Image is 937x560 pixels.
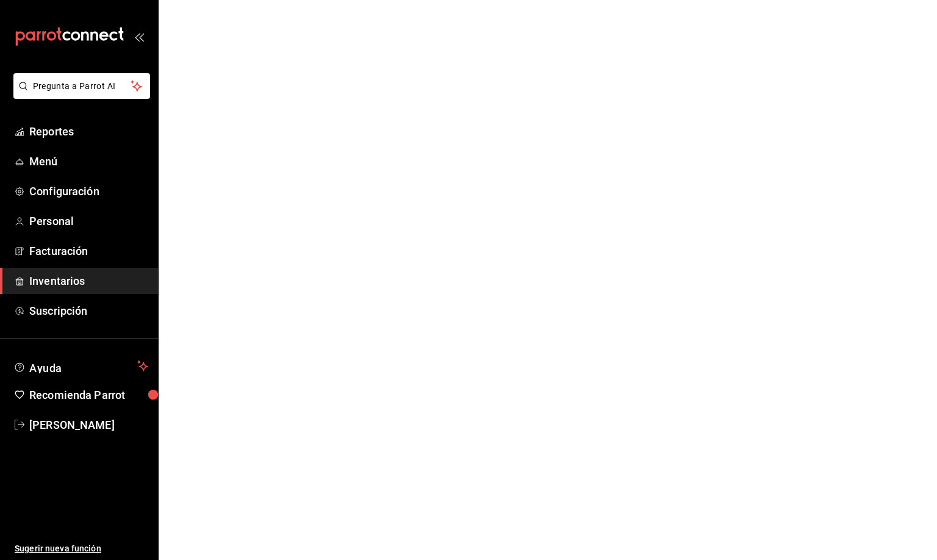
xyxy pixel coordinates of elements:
[134,32,144,41] button: open_drawer_menu
[13,73,150,99] button: Pregunta a Parrot AI
[29,387,148,403] span: Recomienda Parrot
[29,303,148,319] span: Suscripción
[29,123,148,140] span: Reportes
[29,153,148,170] span: Menú
[15,542,148,555] span: Sugerir nueva función
[29,273,148,289] span: Inventarios
[9,88,150,101] a: Pregunta a Parrot AI
[29,183,148,199] span: Configuración
[29,359,132,373] span: Ayuda
[29,417,148,433] span: [PERSON_NAME]
[29,213,148,229] span: Personal
[29,243,148,259] span: Facturación
[33,80,131,93] span: Pregunta a Parrot AI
